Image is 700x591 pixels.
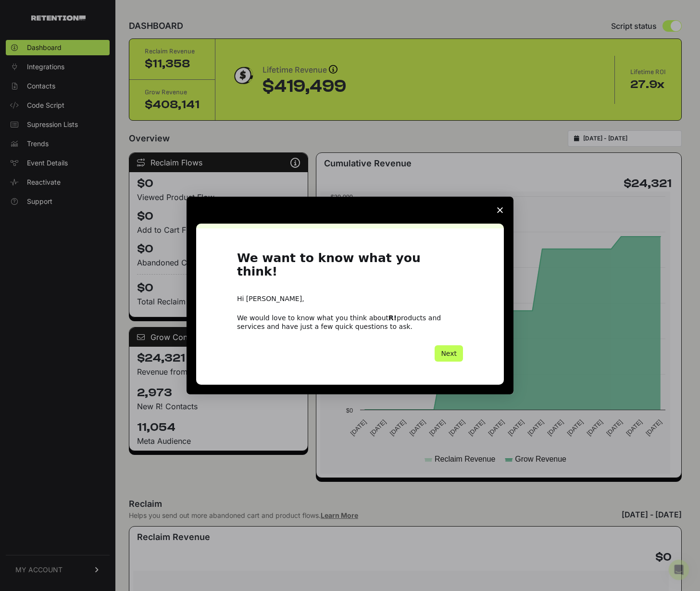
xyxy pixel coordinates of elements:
span: Close survey [487,197,513,224]
h1: We want to know what you think! [237,251,463,285]
button: Next [435,345,463,362]
b: R! [388,314,397,322]
div: We would love to know what you think about products and services and have just a few quick questi... [237,314,463,331]
div: Hi [PERSON_NAME], [237,294,463,304]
